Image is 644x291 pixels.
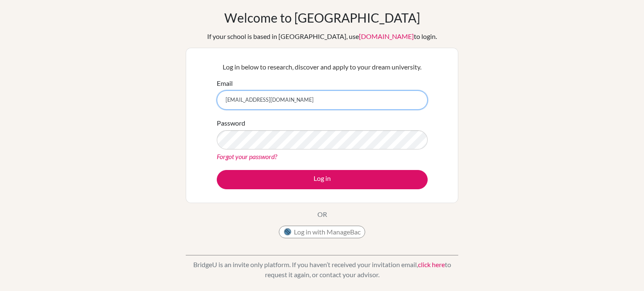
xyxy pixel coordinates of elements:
[217,118,245,128] label: Password
[217,152,277,160] a: Forgot your password?
[317,209,327,219] p: OR
[279,226,365,238] button: Log in with ManageBac
[359,32,414,40] a: [DOMAIN_NAME]
[207,31,437,41] div: If your school is based in [GEOGRAPHIC_DATA], use to login.
[217,62,428,72] p: Log in below to research, discover and apply to your dream university.
[217,170,428,189] button: Log in
[186,260,458,280] p: BridgeU is an invite only platform. If you haven’t received your invitation email, to request it ...
[418,260,445,268] a: click here
[217,78,233,88] label: Email
[224,10,420,25] h1: Welcome to [GEOGRAPHIC_DATA]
